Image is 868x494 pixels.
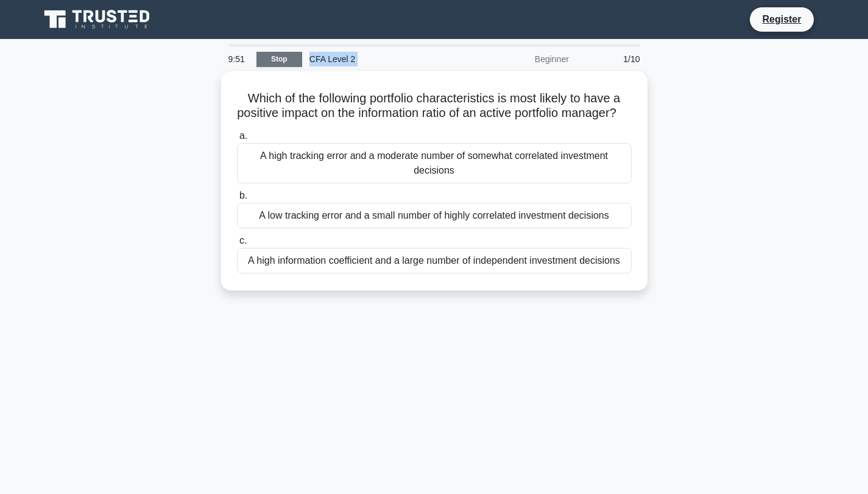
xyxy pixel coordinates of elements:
[237,248,632,273] div: A high information coefficient and a large number of independent investment decisions
[576,47,647,71] div: 1/10
[221,47,256,71] div: 9:51
[470,47,576,71] div: Beginner
[239,235,247,245] span: c.
[239,190,247,200] span: b.
[256,52,302,67] a: Stop
[302,47,470,71] div: CFA Level 2
[239,130,247,141] span: a.
[237,203,632,228] div: A low tracking error and a small number of highly correlated investment decisions
[236,91,633,121] h5: Which of the following portfolio characteristics is most likely to have a positive impact on the ...
[237,143,632,183] div: A high tracking error and a moderate number of somewhat correlated investment decisions
[755,12,808,27] a: Register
